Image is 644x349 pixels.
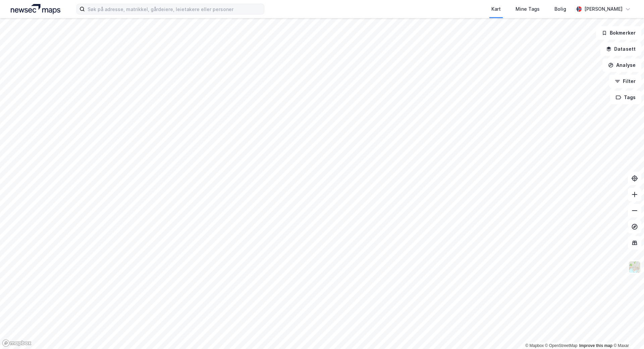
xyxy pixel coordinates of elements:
div: Bolig [554,5,566,13]
div: [PERSON_NAME] [584,5,623,13]
div: Kontrollprogram for chat [610,317,644,349]
input: Søk på adresse, matrikkel, gårdeiere, leietakere eller personer [85,4,264,14]
div: Mine Tags [516,5,540,13]
div: Kart [491,5,501,13]
iframe: Chat Widget [610,317,644,349]
img: logo.a4113a55bc3d86da70a041830d287a7e.svg [11,4,60,14]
